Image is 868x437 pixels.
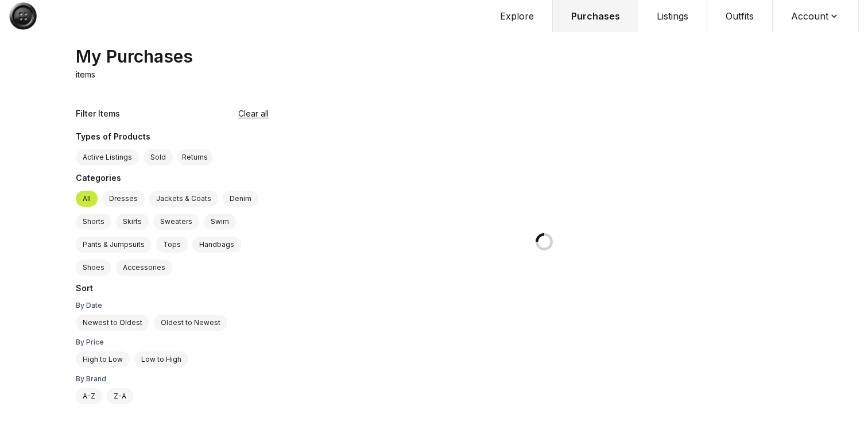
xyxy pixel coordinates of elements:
div: Sort [76,283,269,296]
label: Active Listings [76,149,139,165]
label: Swim [204,214,236,230]
label: Shoes [76,260,111,276]
p: items [76,69,95,80]
label: Low to High [134,351,188,368]
label: Accessories [116,260,172,276]
label: Shorts [76,214,111,230]
label: Tops [156,237,188,253]
label: Oldest to Newest [154,315,227,331]
button: Clear all [238,108,269,119]
div: By Date [76,301,269,310]
div: By Brand [76,374,269,384]
div: Types of Products [76,131,269,145]
label: Pants & Jumpsuits [76,237,152,253]
button: Returns [177,149,212,165]
label: A-Z [76,388,102,404]
label: Newest to Oldest [76,315,149,331]
label: High to Low [76,351,130,368]
label: Skirts [116,214,149,230]
label: Jackets & Coats [149,191,218,207]
label: Z-A [107,388,133,404]
div: By Price [76,338,269,347]
label: Denim [223,191,258,207]
div: My Purchases [76,46,193,67]
img: Button Logo [9,2,37,30]
label: Sold [144,149,173,165]
label: Handbags [192,237,241,253]
label: Sweaters [153,214,199,230]
label: All [76,191,98,207]
div: Categories [76,172,269,186]
label: Dresses [102,191,145,207]
div: Filter Items [76,108,120,119]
